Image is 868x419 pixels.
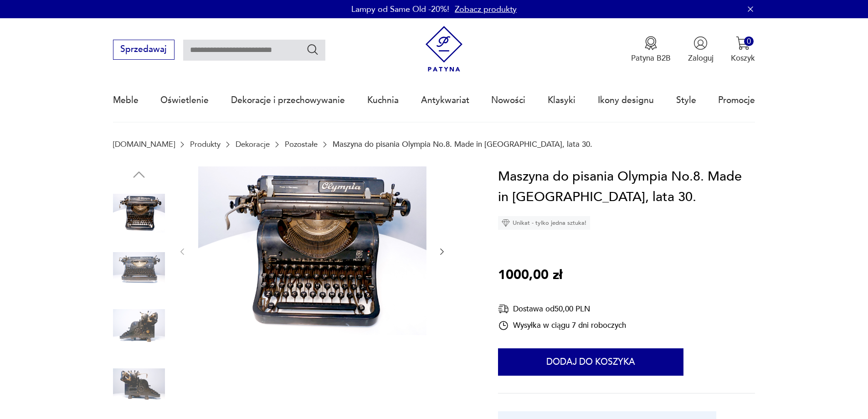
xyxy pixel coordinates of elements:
a: Antykwariat [421,79,469,121]
a: Produkty [190,140,221,149]
img: Ikona koszyka [736,36,750,50]
a: Dekoracje i przechowywanie [231,79,345,121]
img: Patyna - sklep z meblami i dekoracjami vintage [421,26,467,72]
img: Zdjęcie produktu Maszyna do pisania Olympia No.8. Made in Germany, lata 30. [113,187,165,239]
button: Szukaj [306,43,319,56]
a: Ikony designu [598,79,654,121]
a: Promocje [718,79,755,121]
img: Zdjęcie produktu Maszyna do pisania Olympia No.8. Made in Germany, lata 30. [113,304,165,356]
img: Zdjęcie produktu Maszyna do pisania Olympia No.8. Made in Germany, lata 30. [113,362,165,414]
img: Zdjęcie produktu Maszyna do pisania Olympia No.8. Made in Germany, lata 30. [113,245,165,297]
a: [DOMAIN_NAME] [113,140,175,149]
p: Lampy od Same Old -20%! [351,4,449,15]
p: Koszyk [731,53,755,63]
div: Wysyłka w ciągu 7 dni roboczych [498,320,626,331]
button: Zaloguj [688,36,714,63]
div: Dostawa od 50,00 PLN [498,303,626,315]
div: 0 [744,36,754,46]
img: Ikona diamentu [502,219,510,227]
a: Zobacz produkty [455,4,517,15]
p: Patyna B2B [631,53,671,63]
h1: Maszyna do pisania Olympia No.8. Made in [GEOGRAPHIC_DATA], lata 30. [498,166,755,208]
p: 1000,00 zł [498,265,562,286]
a: Kuchnia [367,79,399,121]
img: Ikona medalu [644,36,658,50]
a: Sprzedawaj [113,47,175,54]
a: Dekoracje [236,140,270,149]
img: Ikonka użytkownika [693,36,708,50]
a: Ikona medaluPatyna B2B [631,36,671,63]
button: Dodaj do koszyka [498,348,683,376]
img: Zdjęcie produktu Maszyna do pisania Olympia No.8. Made in Germany, lata 30. [198,166,426,336]
a: Pozostałe [285,140,318,149]
a: Style [676,79,696,121]
button: Sprzedawaj [113,40,175,60]
img: Ikona dostawy [498,303,509,315]
p: Maszyna do pisania Olympia No.8. Made in [GEOGRAPHIC_DATA], lata 30. [333,140,592,149]
div: Unikat - tylko jedna sztuka! [498,216,590,230]
a: Meble [113,79,139,121]
button: 0Koszyk [731,36,755,63]
a: Klasyki [548,79,575,121]
button: Patyna B2B [631,36,671,63]
a: Nowości [491,79,525,121]
p: Zaloguj [688,53,714,63]
a: Oświetlenie [160,79,209,121]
